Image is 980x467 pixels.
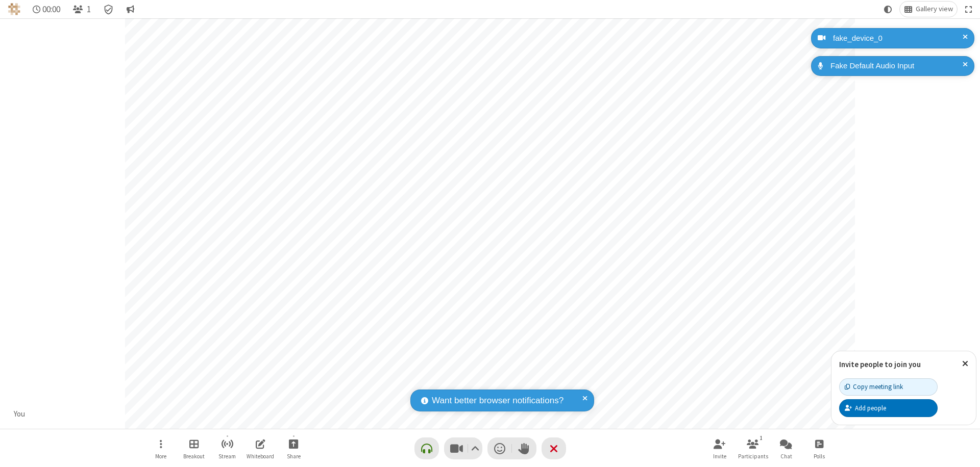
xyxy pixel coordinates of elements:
[804,434,835,463] button: Open poll
[42,5,60,14] span: 00:00
[247,453,274,459] span: Whiteboard
[839,399,938,417] button: Add people
[771,434,801,463] button: Open chat
[87,5,91,14] span: 1
[218,453,236,459] span: Stream
[10,408,29,420] div: You
[99,2,118,17] div: Meeting details Encryption enabled
[839,359,921,369] label: Invite people to join you
[68,2,95,17] button: Open participant list
[738,434,768,463] button: Open participant list
[245,434,276,463] button: Open shared whiteboard
[487,437,512,459] button: Send a reaction
[444,437,482,459] button: Stop video (⌘+Shift+V)
[8,3,20,15] img: QA Selenium DO NOT DELETE OR CHANGE
[954,351,976,376] button: Close popover
[155,453,166,459] span: More
[542,437,566,459] button: End or leave meeting
[512,437,536,459] button: Raise hand
[829,33,967,44] div: fake_device_0
[704,434,735,463] button: Invite participants (⌘+Shift+I)
[961,2,976,17] button: Fullscreen
[468,437,482,459] button: Video setting
[179,434,209,463] button: Manage Breakout Rooms
[183,453,205,459] span: Breakout
[414,437,439,459] button: Connect your audio
[29,2,65,17] div: Timer
[432,394,563,407] span: Want better browser notifications?
[122,2,138,17] button: Conversation
[880,2,896,17] button: Using system theme
[287,453,301,459] span: Share
[738,453,768,459] span: Participants
[780,453,792,459] span: Chat
[827,60,967,72] div: Fake Default Audio Input
[916,5,953,13] span: Gallery view
[212,434,242,463] button: Start streaming
[814,453,825,459] span: Polls
[757,433,766,443] div: 1
[900,2,957,17] button: Change layout
[839,378,938,396] button: Copy meeting link
[845,382,903,392] div: Copy meeting link
[278,434,309,463] button: Start sharing
[145,434,176,463] button: Open menu
[713,453,726,459] span: Invite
